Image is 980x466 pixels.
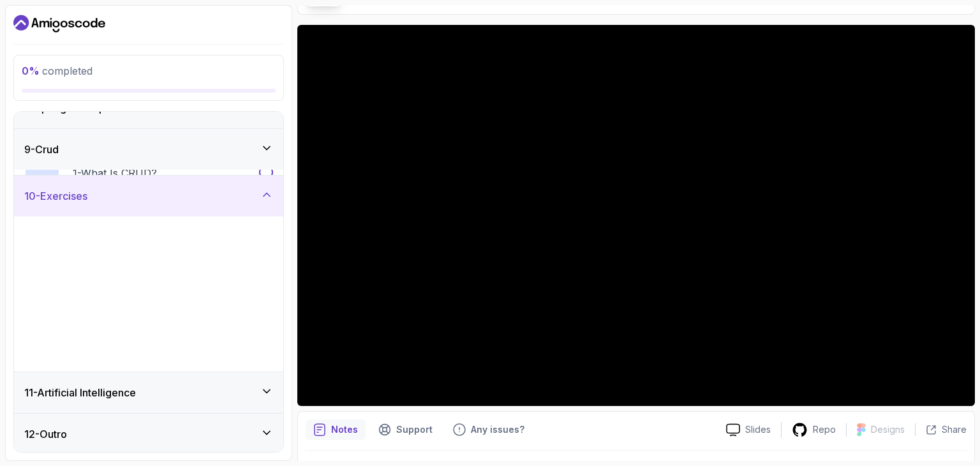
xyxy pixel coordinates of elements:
h3: 11 - Artificial Intelligence [24,385,136,400]
p: Support [396,423,433,436]
p: Slides [745,423,771,436]
span: completed [22,64,93,77]
button: 10-Exercises [14,176,283,216]
button: Support button [371,419,440,440]
iframe: 1 - Model [297,25,975,406]
h3: 12 - Outro [24,426,67,442]
button: 12-Outro [14,414,283,455]
button: notes button [306,419,366,440]
span: 0 % [22,64,40,77]
p: Repo [813,423,836,436]
p: Notes [331,423,358,436]
p: Share [942,423,967,436]
button: 11-Artificial Intelligence [14,372,283,413]
button: Feedback button [445,419,532,440]
h3: 10 - Exercises [24,188,87,204]
button: 9-Crud [14,129,283,170]
h3: 9 - Crud [24,142,59,157]
p: Any issues? [471,423,524,436]
a: Repo [782,422,846,438]
a: Slides [716,423,781,437]
a: Dashboard [13,13,105,34]
p: 1 - What is CRUD? [73,165,157,181]
button: Share [915,423,967,436]
p: Designs [871,423,905,436]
